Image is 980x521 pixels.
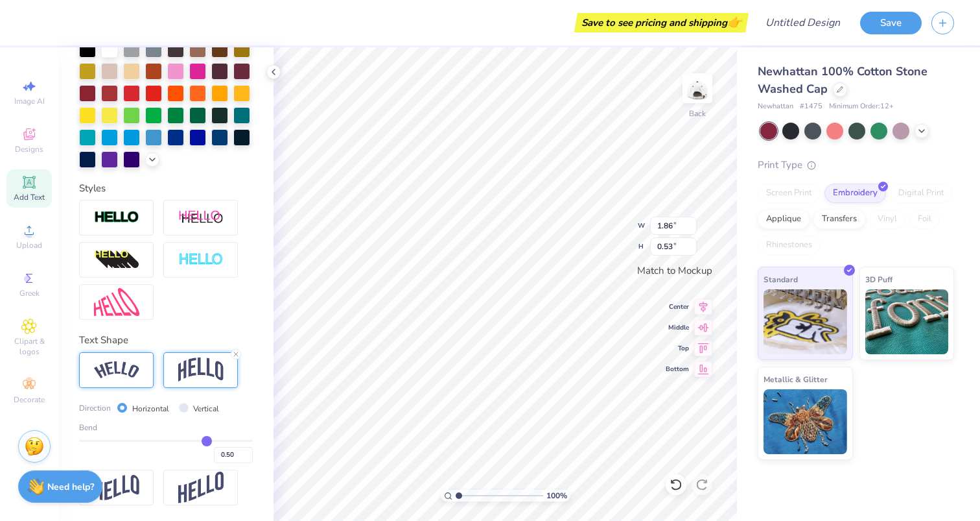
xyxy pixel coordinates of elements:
span: Newhattan 100% Cotton Stone Washed Cap [758,64,927,97]
span: Add Text [14,192,45,202]
img: Rise [178,472,224,503]
img: Negative Space [178,252,224,267]
span: # 1475 [800,101,822,112]
img: Standard [764,289,847,354]
img: Flag [94,475,139,500]
span: Minimum Order: 12 + [829,101,894,112]
img: Back [684,75,710,101]
div: Applique [758,210,810,229]
img: Metallic & Glitter [764,389,847,454]
div: Text Shape [79,333,253,348]
span: Middle [666,323,689,332]
span: Standard [764,273,798,286]
span: Direction [79,402,111,414]
span: Bottom [666,365,689,374]
img: Arch [178,357,224,382]
span: Top [666,344,689,353]
span: Greek [19,288,40,298]
span: 3D Puff [865,273,892,286]
span: Center [666,302,689,311]
div: Screen Print [758,184,821,203]
span: Decorate [14,394,45,405]
span: Designs [15,144,43,154]
div: Save to see pricing and shipping [577,13,745,32]
div: Rhinestones [758,236,821,255]
img: Free Distort [94,288,139,316]
label: Horizontal [132,403,169,415]
img: Arc [94,361,139,379]
div: Print Type [758,158,954,173]
span: 👉 [727,14,741,30]
img: 3D Puff [865,289,949,354]
span: Bend [79,422,97,433]
div: Transfers [813,210,865,229]
button: Save [860,12,922,34]
span: 100 % [546,490,567,502]
span: Metallic & Glitter [764,372,828,386]
span: Image AI [14,96,45,106]
input: Untitled Design [755,10,850,36]
img: 3d Illusion [94,250,139,271]
span: Upload [16,240,42,250]
div: Back [689,108,706,119]
img: Shadow [178,210,224,226]
div: Vinyl [869,210,905,229]
span: Clipart & logos [6,336,52,357]
div: Digital Print [890,184,953,203]
span: Newhattan [758,101,793,112]
label: Vertical [193,403,219,415]
strong: Need help? [47,481,94,493]
div: Embroidery [824,184,886,203]
div: Styles [79,181,253,196]
img: Stroke [94,210,139,225]
div: Foil [909,210,940,229]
